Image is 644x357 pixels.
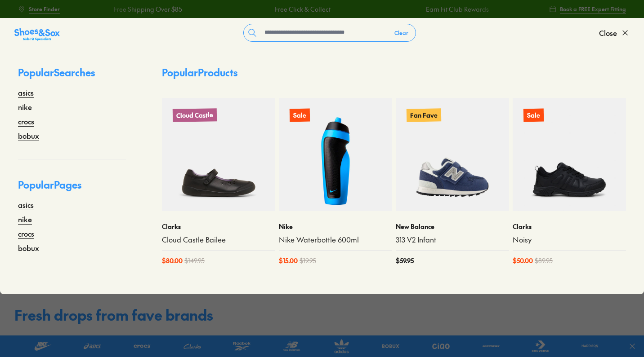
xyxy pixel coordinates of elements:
a: nike [18,101,32,112]
span: Close [599,27,617,38]
a: Fan Fave [396,98,509,211]
p: Clarks [162,222,275,231]
a: crocs [18,228,34,239]
span: $ 19.95 [300,256,316,265]
span: Book a FREE Expert Fitting [560,5,626,13]
span: $ 50.00 [513,256,533,265]
a: Sale [513,98,626,211]
img: SNS_Logo_Responsive.svg [14,27,60,42]
span: $ 149.95 [184,256,205,265]
a: Shoes &amp; Sox [14,26,60,40]
a: Earn Fit Club Rewards [425,4,488,14]
p: Fan Fave [407,108,441,122]
a: crocs [18,116,34,127]
a: asics [18,87,34,98]
p: Clarks [513,222,626,231]
span: $ 15.00 [279,256,298,265]
p: Cloud Castle [173,108,217,122]
p: Popular Products [162,65,237,80]
a: bobux [18,242,39,253]
span: $ 59.95 [396,256,414,265]
p: Popular Searches [18,65,126,87]
a: asics [18,199,34,210]
span: Store Finder [29,5,60,13]
a: bobux [18,130,39,141]
p: Nike [279,222,392,231]
p: Sale [290,109,310,122]
p: New Balance [396,222,509,231]
a: Cloud Castle Bailee [162,235,275,245]
span: $ 89.95 [535,256,553,265]
span: $ 80.00 [162,256,183,265]
a: Nike Waterbottle 600ml [279,235,392,245]
a: Noisy [513,235,626,245]
a: Free Shipping Over $85 [113,4,182,14]
a: nike [18,214,32,225]
a: Store Finder [18,1,60,17]
p: Sale [523,109,544,122]
button: Clear [387,25,416,41]
a: 313 V2 Infant [396,235,509,245]
a: Cloud Castle [162,98,275,211]
a: Sale [279,98,392,211]
p: Popular Pages [18,177,126,199]
button: Close [599,23,630,43]
a: Free Click & Collect [274,4,330,14]
a: Book a FREE Expert Fitting [549,1,626,17]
